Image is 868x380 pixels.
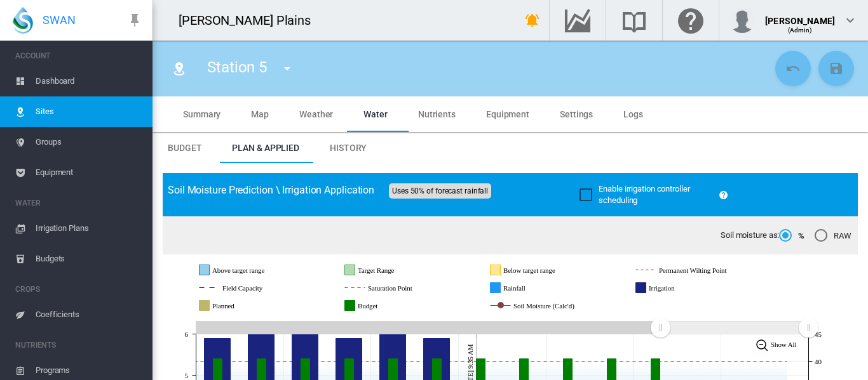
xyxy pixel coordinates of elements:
[345,265,440,276] g: Target Range
[520,8,545,33] button: icon-bell-ring
[280,61,295,76] md-icon: icon-menu-down
[562,13,593,28] md-icon: Go to the Data Hub
[580,183,714,206] md-checkbox: Enable irrigation controller scheduling
[168,143,201,153] span: Budget
[200,300,275,311] g: Planned
[599,184,689,205] span: Enable irrigation controller scheduling
[36,299,142,330] span: Coefficients
[36,157,142,188] span: Equipment
[330,143,367,153] span: History
[13,7,33,34] img: SWAN-Landscape-Logo-Colour-drop.png
[345,300,418,311] g: Budget
[779,230,804,242] md-radio-button: %
[829,61,844,76] md-icon: icon-content-save
[815,358,822,365] tspan: 40
[15,279,142,299] span: CROPS
[797,317,820,339] g: Zoom chart using cursor arrows
[818,51,854,86] button: Save Changes
[43,12,76,28] span: SWAN
[200,282,306,294] g: Field Capacity
[172,61,187,76] md-icon: icon-map-marker-radius
[207,58,267,76] span: Station 5
[788,27,813,34] span: (Admin)
[560,109,593,119] span: Settings
[345,282,459,294] g: Saturation Point
[127,13,142,28] md-icon: icon-pin
[491,300,622,311] g: Soil Moisture (Calc'd)
[299,109,333,119] span: Weather
[179,11,322,29] div: [PERSON_NAME] Plains
[491,265,605,276] g: Below target range
[251,109,269,119] span: Map
[491,282,564,294] g: Rainfall
[623,109,643,119] span: Logs
[36,127,142,157] span: Groups
[785,61,801,76] md-icon: icon-undo
[649,317,672,339] g: Zoom chart using cursor arrows
[771,341,797,348] tspan: Show All
[815,230,851,242] md-radio-button: RAW
[660,321,808,334] rect: Zoom chart using cursor arrows
[636,282,716,294] g: Irrigation
[36,66,142,96] span: Dashboard
[729,8,755,33] img: profile.jpg
[36,96,142,127] span: Sites
[619,13,649,28] md-icon: Search the knowledge base
[168,184,374,196] span: Soil Moisture Prediction \ Irrigation Application
[636,265,778,276] g: Permanent Wilting Point
[36,213,142,244] span: Irrigation Plans
[185,331,189,338] tspan: 6
[363,109,388,119] span: Water
[232,143,299,153] span: Plan & Applied
[15,335,142,355] span: NUTRIENTS
[418,109,456,119] span: Nutrients
[843,13,858,28] md-icon: icon-chevron-down
[525,13,540,28] md-icon: icon-bell-ring
[200,265,315,276] g: Above target range
[486,109,529,119] span: Equipment
[389,183,491,199] span: Uses 50% of forecast rainfall
[166,56,192,81] button: Click to go to list of Sites
[721,230,779,241] span: Soil moisture as:
[275,56,300,81] button: icon-menu-down
[775,51,811,86] button: Cancel Changes
[675,13,706,28] md-icon: Click here for help
[815,331,822,338] tspan: 45
[183,109,220,119] span: Summary
[765,10,835,22] div: [PERSON_NAME]
[185,372,189,379] tspan: 5
[36,244,142,274] span: Budgets
[15,193,142,213] span: WATER
[15,46,142,66] span: ACCOUNT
